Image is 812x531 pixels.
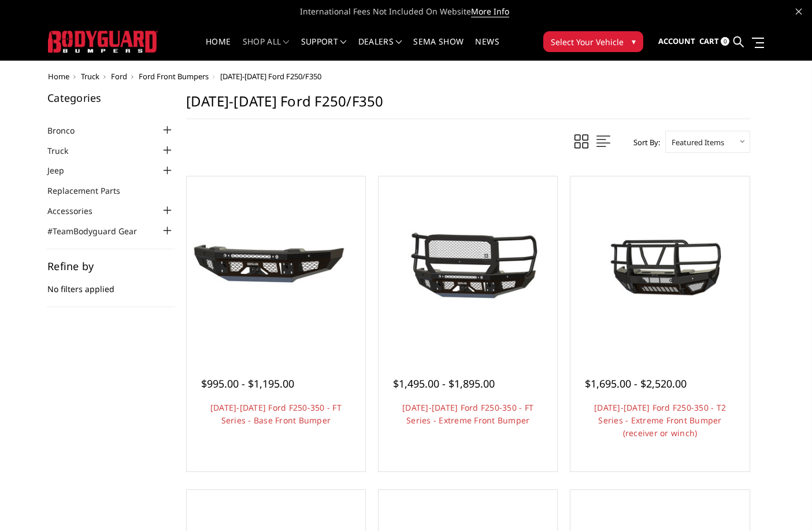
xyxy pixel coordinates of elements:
h5: Categories [47,93,175,103]
iframe: Chat Widget [754,475,812,531]
span: Cart [699,36,719,46]
a: Replacement Parts [47,185,135,197]
a: Truck [81,71,99,82]
a: 2023-2025 Ford F250-350 - FT Series - Base Front Bumper [190,179,362,352]
h1: [DATE]-[DATE] Ford F250/F350 [186,93,750,119]
a: 2023-2026 Ford F250-350 - T2 Series - Extreme Front Bumper (receiver or winch) 2023-2026 Ford F25... [573,179,746,352]
span: [DATE]-[DATE] Ford F250/F350 [220,71,321,82]
a: [DATE]-[DATE] Ford F250-350 - FT Series - Base Front Bumper [210,402,342,426]
img: 2023-2025 Ford F250-350 - FT Series - Base Front Bumper [190,226,362,307]
a: More Info [471,6,509,17]
a: [DATE]-[DATE] Ford F250-350 - T2 Series - Extreme Front Bumper (receiver or winch) [594,402,726,438]
div: No filters applied [47,261,175,307]
a: Ford Front Bumpers [139,71,209,82]
span: $1,495.00 - $1,895.00 [393,377,495,390]
a: Home [48,71,69,82]
a: shop all [243,38,290,60]
span: Account [658,36,695,46]
a: #TeamBodyguard Gear [47,225,151,237]
img: BODYGUARD BUMPERS [48,31,158,52]
span: $1,695.00 - $2,520.00 [585,377,687,390]
a: Ford [111,71,127,82]
a: Accessories [47,205,107,217]
span: Select Your Vehicle [551,36,624,48]
span: 0 [721,37,729,46]
a: Bronco [47,124,89,137]
a: Cart 0 [699,26,729,57]
a: News [475,38,499,60]
a: Support [301,38,347,60]
button: Select Your Vehicle [543,31,643,52]
span: ▾ [632,35,636,47]
a: Jeep [47,164,79,176]
a: Account [658,26,695,57]
a: [DATE]-[DATE] Ford F250-350 - FT Series - Extreme Front Bumper [402,402,533,426]
span: $995.00 - $1,195.00 [201,377,294,390]
a: 2023-2026 Ford F250-350 - FT Series - Extreme Front Bumper 2023-2026 Ford F250-350 - FT Series - ... [381,179,554,352]
label: Sort By: [627,134,660,151]
a: Truck [47,145,83,157]
a: SEMA Show [413,38,464,60]
img: 2023-2026 Ford F250-350 - T2 Series - Extreme Front Bumper (receiver or winch) [573,217,746,314]
h5: Refine by [47,261,175,271]
a: Home [206,38,231,60]
a: Dealers [358,38,402,60]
